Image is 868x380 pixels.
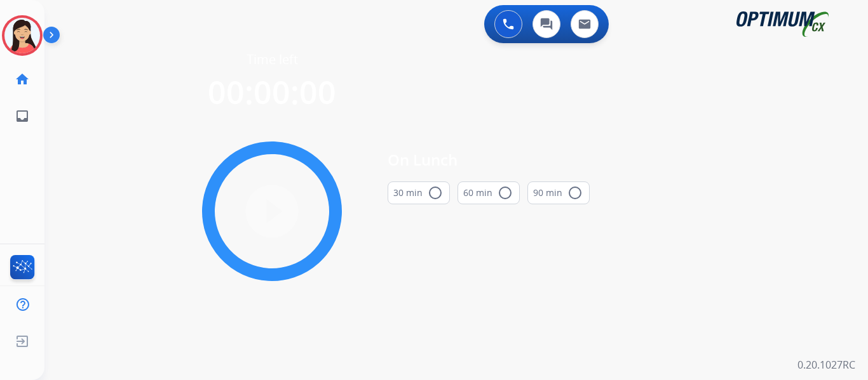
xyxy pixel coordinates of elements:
mat-icon: radio_button_unchecked [428,185,443,200]
button: 30 min [388,181,450,204]
mat-icon: radio_button_unchecked [567,185,583,200]
span: Time left [247,51,298,69]
button: 60 min [458,181,520,204]
button: 90 min [527,181,590,204]
span: On Lunch [388,148,590,171]
mat-icon: radio_button_unchecked [498,185,513,200]
mat-icon: inbox [15,108,30,124]
p: 0.20.1027RC [797,357,855,372]
mat-icon: home [15,72,30,87]
span: 00:00:00 [208,70,336,114]
img: avatar [4,18,40,53]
